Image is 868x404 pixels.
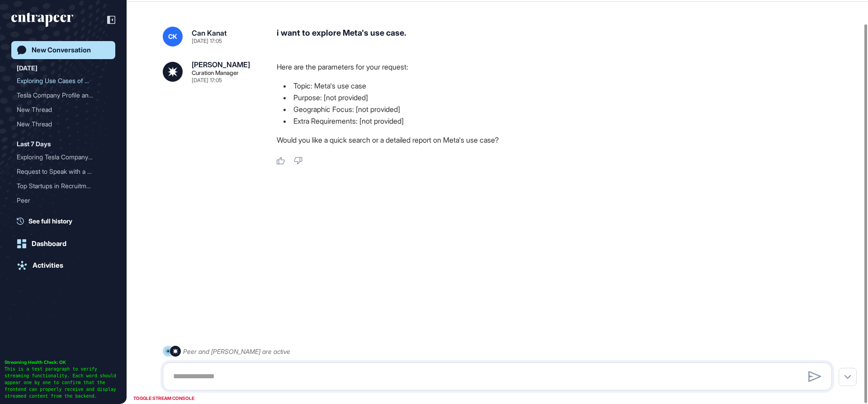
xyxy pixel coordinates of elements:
[17,102,103,117] div: New Thread
[277,27,839,46] div: i want to explore Meta's use case.
[17,193,103,208] div: Peer
[277,61,839,73] p: Here are the parameters for your request:
[28,216,72,226] span: See full history
[17,88,110,102] div: Tesla Company Profile and Detailed Insights
[17,150,103,164] div: Exploring Tesla Company P...
[17,117,110,131] div: New Thread
[192,38,222,44] div: [DATE] 17:05
[32,240,66,248] div: Dashboard
[11,256,115,274] a: Activities
[17,88,103,102] div: Tesla Company Profile and...
[168,33,177,40] span: CK
[17,74,103,88] div: Exploring Use Cases of Me...
[11,13,73,27] div: entrapeer-logo
[33,261,63,269] div: Activities
[17,63,38,74] div: [DATE]
[11,235,115,253] a: Dashboard
[192,61,250,68] div: [PERSON_NAME]
[192,29,227,37] div: Can Kanat
[17,179,103,193] div: Top Startups in Recruitme...
[277,80,839,92] li: Topic: Meta's use case
[277,103,839,115] li: Geographic Focus: [not provided]
[277,115,839,127] li: Extra Requirements: [not provided]
[17,102,110,117] div: New Thread
[17,193,110,208] div: Peer
[277,134,839,146] p: Would you like a quick search or a detailed report on Meta's use case?
[17,117,103,131] div: New Thread
[17,179,110,193] div: Top Startups in Recruitment Technology
[183,346,290,357] div: Peer and [PERSON_NAME] are active
[17,164,110,179] div: Request to Speak with a Scout Manager
[192,70,239,76] div: Curation Manager
[17,216,115,226] a: See full history
[277,92,839,103] li: Purpose: [not provided]
[11,41,115,59] a: New Conversation
[32,46,91,54] div: New Conversation
[17,164,103,179] div: Request to Speak with a S...
[17,139,51,149] div: Last 7 Days
[192,78,222,83] div: [DATE] 17:05
[17,74,110,88] div: Exploring Use Cases of Meta
[17,150,110,164] div: Exploring Tesla Company Profile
